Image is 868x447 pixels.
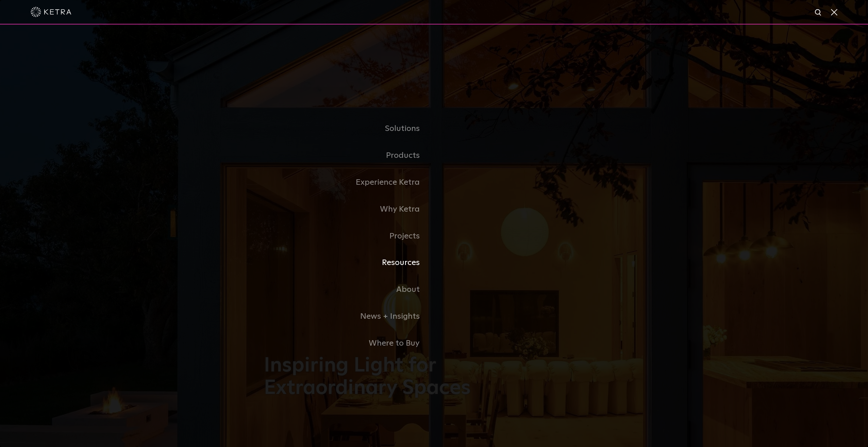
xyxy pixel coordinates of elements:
[31,7,71,17] img: ketra-logo-2019-white
[264,115,604,357] div: Navigation Menu
[814,9,823,17] img: search icon
[264,115,434,142] a: Solutions
[264,303,434,330] a: News + Insights
[264,223,434,250] a: Projects
[264,196,434,223] a: Why Ketra
[264,169,434,196] a: Experience Ketra
[264,142,434,169] a: Products
[264,330,434,357] a: Where to Buy
[264,276,434,303] a: About
[264,249,434,276] a: Resources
